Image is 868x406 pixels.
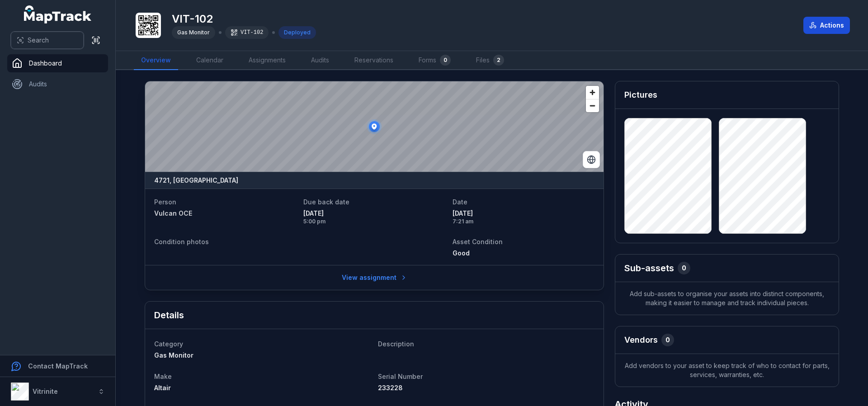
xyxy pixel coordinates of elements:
strong: Vitrinite [33,387,58,395]
div: 0 [678,262,690,274]
span: Asset Condition [453,238,503,245]
span: Serial Number [378,373,423,380]
span: Search [28,36,49,45]
div: 0 [440,55,451,66]
span: Person [154,198,176,206]
span: [DATE] [453,209,594,218]
span: Add vendors to your asset to keep track of who to contact for parts, services, warranties, etc. [615,354,839,387]
div: 2 [493,55,504,66]
h2: Details [154,309,184,321]
a: Vulcan OCE [154,209,296,218]
div: 0 [661,334,674,346]
a: Calendar [189,51,231,70]
h3: Vendors [624,334,658,346]
time: 8/10/2025, 7:21:33 AM [453,209,594,225]
span: Description [378,340,414,348]
a: Audits [304,51,336,70]
div: VIT-102 [225,26,269,39]
span: 7:21 am [453,218,594,225]
h3: Pictures [624,89,657,101]
button: Switch to Satellite View [583,151,600,168]
span: 233228 [378,384,403,392]
canvas: Map [145,81,604,172]
span: Due back date [303,198,349,206]
a: Audits [7,75,108,93]
span: Condition photos [154,238,209,245]
span: 5:00 pm [303,218,445,225]
button: Zoom out [586,99,599,112]
a: Overview [134,51,178,70]
span: Altair [154,384,171,392]
span: Gas Monitor [154,351,193,359]
button: Actions [803,17,850,34]
span: Make [154,373,172,380]
a: Dashboard [7,54,108,72]
span: Gas Monitor [177,29,210,36]
span: Date [453,198,467,206]
strong: Contact MapTrack [28,362,88,370]
div: Deployed [278,26,316,39]
a: View assignment [336,269,413,286]
a: Forms0 [411,51,458,70]
a: Assignments [241,51,293,70]
a: Reservations [347,51,401,70]
strong: 4721, [GEOGRAPHIC_DATA] [154,176,238,185]
span: Category [154,340,183,348]
a: Files2 [469,51,511,70]
span: [DATE] [303,209,445,218]
button: Zoom in [586,86,599,99]
a: MapTrack [24,5,92,24]
time: 8/10/2025, 5:00:00 PM [303,209,445,225]
button: Search [11,32,84,49]
h1: VIT-102 [172,12,316,26]
span: Add sub-assets to organise your assets into distinct components, making it easier to manage and t... [615,282,839,315]
span: Good [453,249,470,257]
h2: Sub-assets [624,262,674,274]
